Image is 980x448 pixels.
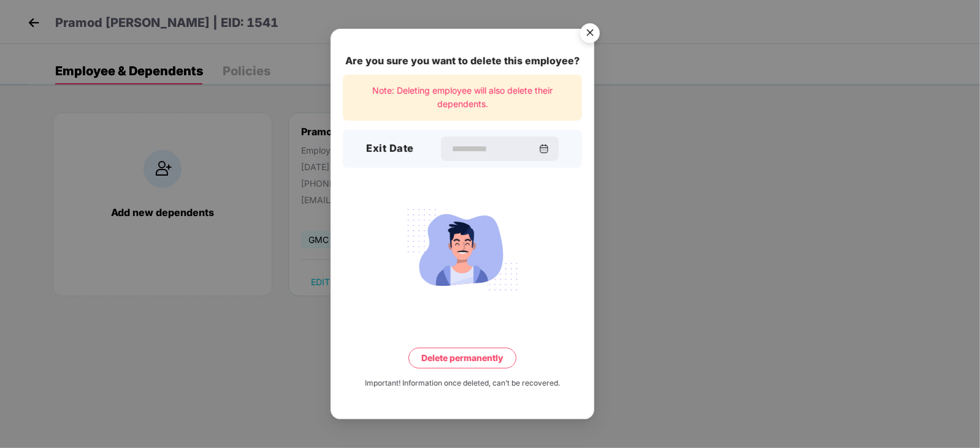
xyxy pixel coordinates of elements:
img: svg+xml;base64,PHN2ZyB4bWxucz0iaHR0cDovL3d3dy53My5vcmcvMjAwMC9zdmciIHdpZHRoPSIyMjQiIGhlaWdodD0iMT... [394,201,531,297]
div: Important! Information once deleted, can’t be recovered. [365,377,560,389]
img: svg+xml;base64,PHN2ZyBpZD0iQ2FsZW5kYXItMzJ4MzIiIHhtbG5zPSJodHRwOi8vd3d3LnczLm9yZy8yMDAwL3N2ZyIgd2... [539,144,549,154]
img: svg+xml;base64,PHN2ZyB4bWxucz0iaHR0cDovL3d3dy53My5vcmcvMjAwMC9zdmciIHdpZHRoPSI1NiIgaGVpZ2h0PSI1Ni... [573,17,607,51]
div: Note: Deleting employee will also delete their dependents. [343,75,582,121]
button: Delete permanently [408,347,516,368]
h3: Exit Date [366,141,414,157]
button: Close [573,17,606,50]
div: Are you sure you want to delete this employee? [343,53,582,69]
